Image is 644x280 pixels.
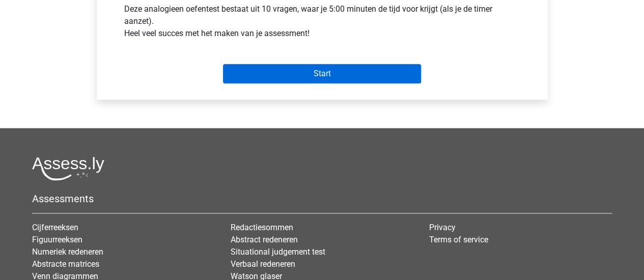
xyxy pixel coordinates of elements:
a: Redactiesommen [231,223,293,232]
a: Situational judgement test [231,247,325,257]
h5: Assessments [32,193,612,205]
a: Verbaal redeneren [231,259,295,269]
div: Deze analogieen oefentest bestaat uit 10 vragen, waar je 5:00 minuten de tijd voor krijgt (als je... [117,3,528,44]
a: Terms of service [429,235,488,244]
a: Figuurreeksen [32,235,82,244]
a: Privacy [429,223,455,232]
a: Abstract redeneren [231,235,298,244]
a: Numeriek redeneren [32,247,103,257]
input: Start [223,64,421,83]
a: Cijferreeksen [32,223,78,232]
img: Assessly logo [32,157,104,180]
a: Abstracte matrices [32,259,99,269]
